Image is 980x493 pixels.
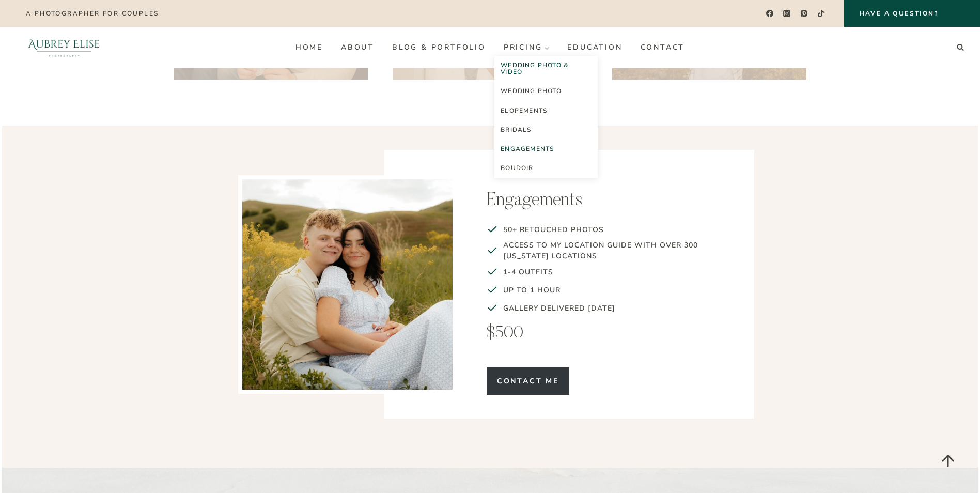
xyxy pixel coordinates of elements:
[494,39,558,56] button: Child menu of Pricing
[558,39,631,56] a: Education
[503,267,553,278] span: 1-4 outfits
[814,6,829,21] a: TikTok
[780,6,795,21] a: Instagram
[487,321,728,346] p: $500
[332,39,383,56] a: About
[494,82,598,101] a: Wedding Photo
[631,39,694,56] a: Contact
[503,240,728,261] span: Access to my location guide with over 300 [US_STATE] locations
[238,175,457,394] img: engagaed couple sitting at tunnel springs park
[286,39,332,56] a: Home
[383,39,494,56] a: Blog & Portfolio
[762,6,777,21] a: Facebook
[953,40,968,55] button: View Search Form
[503,285,561,296] span: up to 1 hour
[487,367,569,395] a: Contact Me
[494,159,598,178] a: Boudoir
[497,376,559,387] span: Contact Me
[797,6,812,21] a: Pinterest
[494,56,598,82] a: Wedding Photo & Video
[494,140,598,159] a: Engagements
[931,444,965,477] a: Scroll to top
[12,27,116,68] img: Aubrey Elise Photography
[503,303,615,314] span: gallery delivered [DATE]
[487,190,728,212] h2: Engagements
[494,101,598,120] a: Elopements
[494,120,598,140] a: Bridals
[503,224,604,235] span: 50+ Retouched Photos
[26,10,159,17] p: A photographer for couples
[286,39,693,56] nav: Primary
